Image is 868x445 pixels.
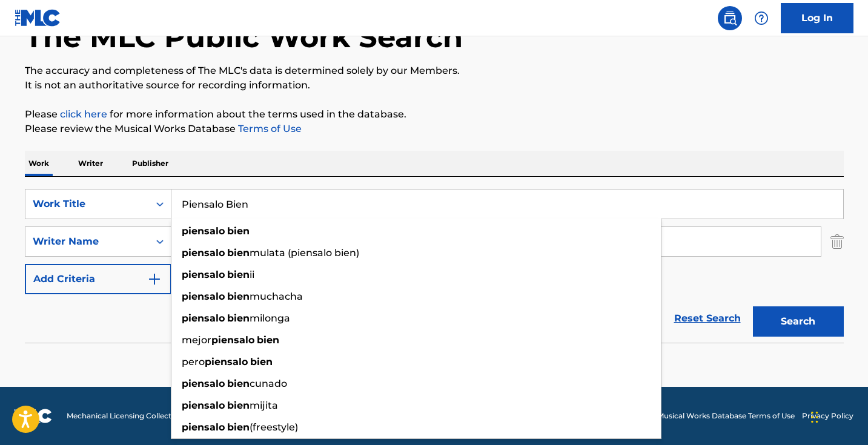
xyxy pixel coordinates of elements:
[749,6,774,30] div: Help
[250,312,290,324] span: milonga
[147,272,162,286] img: 9d2ae6d4665cec9f34b9.svg
[182,225,225,237] strong: piensalo
[227,312,250,324] strong: bien
[807,387,868,445] iframe: Chat Widget
[802,410,853,421] a: Privacy Policy
[250,356,273,368] strong: bien
[75,151,107,176] p: Writer
[25,19,463,55] h1: The MLC Public Work Search
[25,78,844,93] p: It is not an authoritative source for recording information.
[718,6,742,30] a: Public Search
[830,226,844,257] img: Delete Criterion
[205,356,248,368] strong: piensalo
[182,421,225,433] strong: piensalo
[15,9,61,27] img: MLC Logo
[723,11,737,25] img: search
[668,305,747,332] a: Reset Search
[60,108,107,120] a: click here
[128,151,172,176] p: Publisher
[25,264,171,294] button: Add Criteria
[250,291,303,302] span: muchacha
[182,400,225,411] strong: piensalo
[811,399,818,435] div: Drag
[227,291,250,302] strong: bien
[227,247,250,259] strong: bien
[250,421,298,433] span: (freestyle)
[657,410,795,421] a: Musical Works Database Terms of Use
[25,151,53,176] p: Work
[182,356,205,368] span: pero
[25,64,844,78] p: The accuracy and completeness of The MLC's data is determined solely by our Members.
[227,400,250,411] strong: bien
[227,225,250,237] strong: bien
[227,378,250,389] strong: bien
[182,378,225,389] strong: piensalo
[182,291,225,302] strong: piensalo
[236,123,302,134] a: Terms of Use
[227,269,250,280] strong: bien
[182,334,211,346] span: mejor
[33,234,142,249] div: Writer Name
[250,378,287,389] span: cunado
[257,334,279,346] strong: bien
[250,400,278,411] span: mijita
[250,269,254,280] span: ii
[753,306,844,337] button: Search
[227,421,250,433] strong: bien
[25,107,844,122] p: Please for more information about the terms used in the database.
[781,3,853,33] a: Log In
[33,197,142,211] div: Work Title
[15,409,52,423] img: logo
[25,122,844,136] p: Please review the Musical Works Database
[182,312,225,324] strong: piensalo
[250,247,359,259] span: mulata (piensalo bien)
[182,247,225,259] strong: piensalo
[211,334,254,346] strong: piensalo
[67,410,207,421] span: Mechanical Licensing Collective © 2025
[182,269,225,280] strong: piensalo
[754,11,769,25] img: help
[25,189,844,343] form: Search Form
